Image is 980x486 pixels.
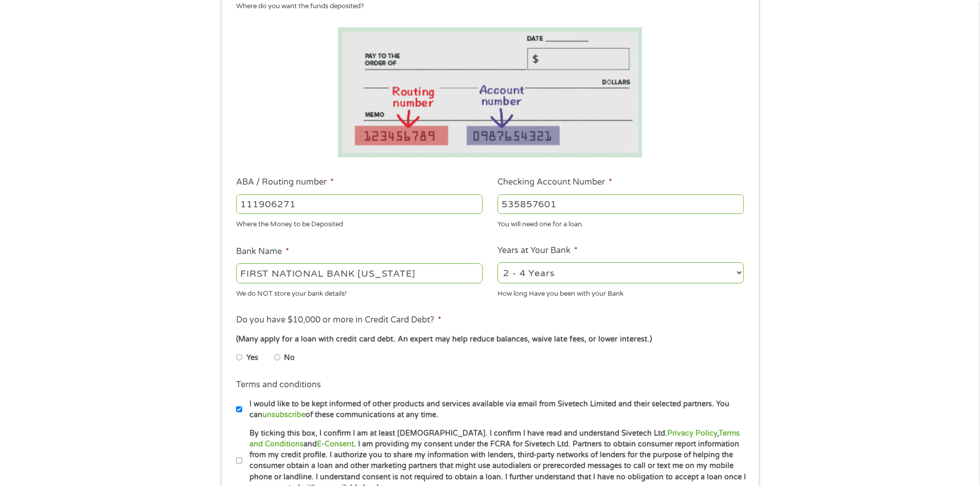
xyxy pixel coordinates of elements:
input: 263177916 [236,194,483,214]
div: (Many apply for a loan with credit card debt. An expert may help reduce balances, waive late fees... [236,334,743,345]
label: ABA / Routing number [236,177,334,188]
label: Terms and conditions [236,380,321,390]
div: Where do you want the funds deposited? [236,2,736,12]
div: How long Have you been with your Bank [497,285,744,299]
label: Years at Your Bank [497,245,578,256]
img: Routing number location [338,27,643,157]
label: Checking Account Number [497,177,612,188]
label: Bank Name [236,246,289,257]
div: We do NOT store your bank details! [236,285,483,299]
a: E-Consent [317,440,354,448]
label: No [284,352,295,364]
label: I would like to be kept informed of other products and services available via email from Sivetech... [242,399,747,421]
input: 345634636 [497,194,744,214]
a: Privacy Policy [667,429,717,438]
a: unsubscribe [262,410,306,419]
a: Terms and Conditions [250,429,740,448]
label: Yes [246,352,258,364]
div: You will need one for a loan. [497,216,744,230]
label: Do you have $10,000 or more in Credit Card Debt? [236,315,441,326]
div: Where the Money to be Deposited [236,216,483,230]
